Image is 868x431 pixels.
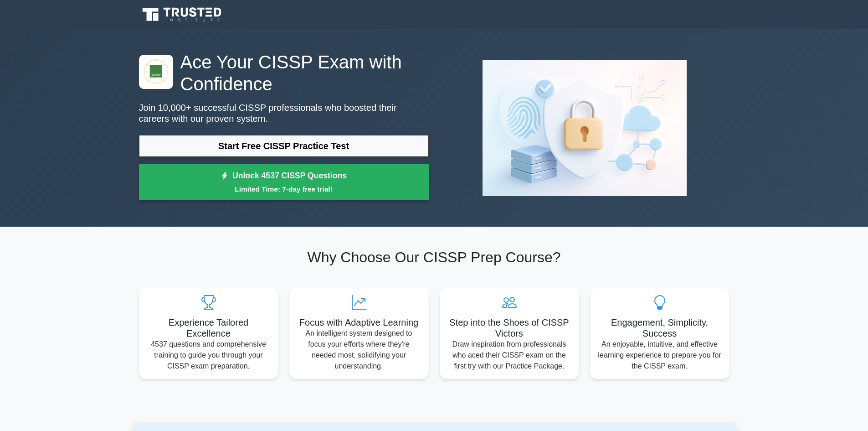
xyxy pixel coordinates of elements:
h1: Ace Your CISSP Exam with Confidence [139,51,429,95]
p: An intelligent system designed to focus your efforts where they're needed most, solidifying your ... [297,328,421,372]
p: Draw inspiration from professionals who aced their CISSP exam on the first try with our Practice ... [447,339,572,372]
p: An enjoyable, intuitive, and effective learning experience to prepare you for the CISSP exam. [597,339,722,372]
a: Start Free CISSP Practice Test [139,135,429,157]
p: 4537 questions and comprehensive training to guide you through your CISSP exam preparation. [146,339,271,372]
p: Join 10,000+ successful CISSP professionals who boosted their careers with our proven system. [139,102,429,124]
a: Unlock 4537 CISSP QuestionsLimited Time: 7-day free trial! [139,164,429,200]
h5: Experience Tailored Excellence [146,317,271,339]
h5: Engagement, Simplicity, Success [597,317,722,339]
img: CISSP Preview [475,53,694,203]
small: Limited Time: 7-day free trial! [150,184,417,194]
h2: Why Choose Our CISSP Prep Course? [139,249,729,266]
h5: Focus with Adaptive Learning [297,317,421,328]
h5: Step into the Shoes of CISSP Victors [447,317,572,339]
